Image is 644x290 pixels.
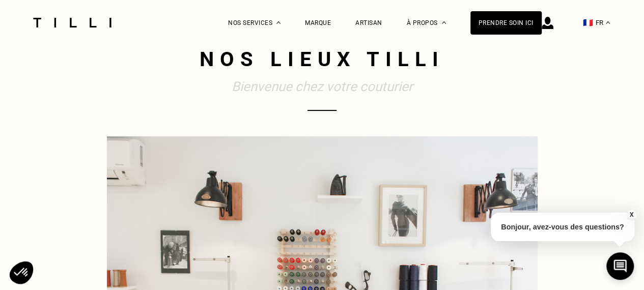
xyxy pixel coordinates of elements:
a: Prendre soin ici [470,11,542,35]
img: menu déroulant [606,21,610,24]
img: Logo du service de couturière Tilli [30,18,115,27]
span: 🇫🇷 [583,18,593,27]
h2: Bienvenue chez votre couturier [107,78,538,95]
p: Bonjour, avez-vous des questions? [491,213,634,241]
img: Menu déroulant [276,21,281,24]
a: Marque [305,19,331,26]
button: X [626,209,636,220]
a: Artisan [355,19,382,26]
h1: Nos lieux Tilli [107,45,538,73]
img: Menu déroulant à propos [442,21,446,24]
img: icône connexion [542,17,553,29]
